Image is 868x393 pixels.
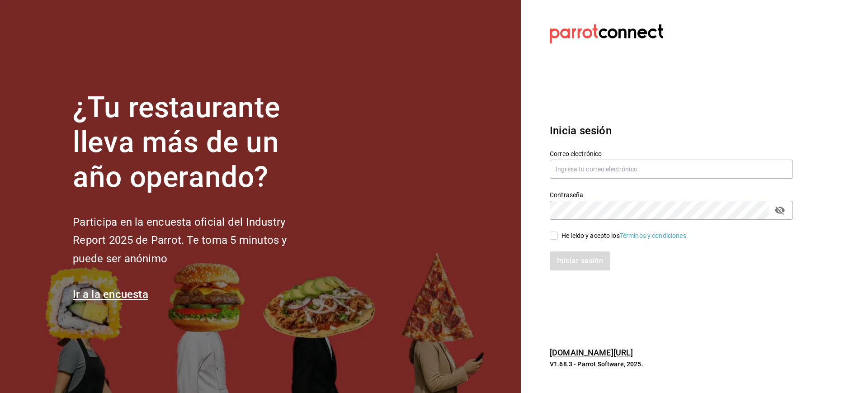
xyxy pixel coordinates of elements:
[550,151,793,157] label: Correo electrónico
[772,203,788,218] button: passwordField
[73,288,148,301] a: Ir a la encuesta
[550,360,793,369] p: V1.68.3 - Parrot Software, 2025.
[550,123,793,139] h3: Inicia sesión
[550,348,633,357] a: [DOMAIN_NAME][URL]
[73,90,317,194] h1: ¿Tu restaurante lleva más de un año operando?
[550,160,793,179] input: Ingresa tu correo electrónico
[620,232,688,239] a: Términos y condiciones.
[561,231,688,241] div: He leído y acepto los
[550,192,793,198] label: Contraseña
[73,213,317,268] h2: Participa en la encuesta oficial del Industry Report 2025 de Parrot. Te toma 5 minutos y puede se...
